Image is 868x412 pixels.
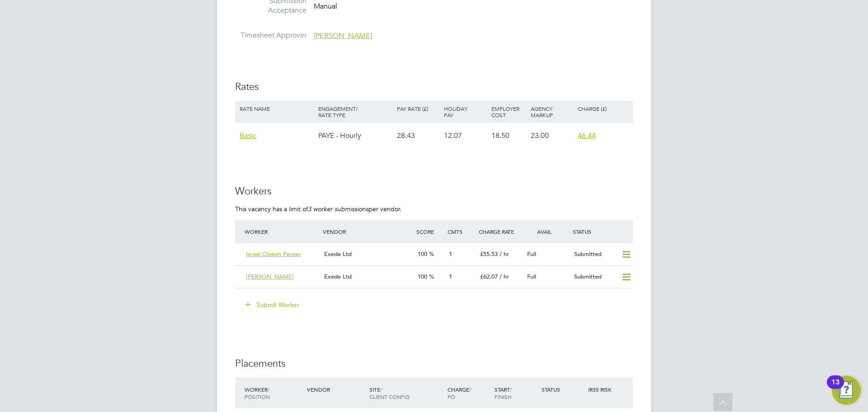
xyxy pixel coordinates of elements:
div: Charge [445,381,492,405]
div: Worker [242,381,305,405]
span: / hr [500,273,509,280]
span: [PERSON_NAME] [314,31,372,40]
span: Israel Ojekeh Parper [246,250,301,258]
span: 18.50 [491,131,509,140]
span: / hr [500,250,509,258]
div: Submitted [571,247,618,262]
span: / PO [448,386,471,400]
h3: Workers [235,185,633,198]
div: Avail [524,223,571,240]
span: £62.07 [480,273,498,280]
div: Submitted [571,270,618,284]
button: Open Resource Center, 13 new notifications [832,376,861,405]
div: Charge (£) [576,101,631,116]
span: 100 [418,273,427,280]
span: 12.07 [444,131,462,140]
p: This vacancy has a limit of per vendor. [235,205,633,213]
span: 46.44 [578,131,596,140]
span: Full [527,273,536,280]
div: IR35 Risk [586,381,617,398]
span: 1 [449,273,452,280]
span: Full [527,250,536,258]
div: Pay Rate (£) [395,101,442,116]
div: Rate Name [237,101,316,116]
span: 23.00 [531,131,549,140]
div: PAYE - Hourly [316,123,395,149]
div: 13 [831,382,840,394]
div: Employer Cost [489,101,528,123]
span: £55.53 [480,250,498,258]
span: [PERSON_NAME] [246,273,294,280]
span: Exede Ltd [324,250,352,258]
div: Engagement/ Rate Type [316,101,395,123]
span: Manual [314,1,337,10]
div: Start [492,381,539,405]
em: 3 worker submissions [308,205,368,213]
span: 1 [449,250,452,258]
div: Cmts [445,223,476,240]
div: 28.43 [395,123,442,149]
button: Submit Worker [239,298,307,312]
div: Status [571,223,633,240]
div: Vendor [321,223,414,240]
div: Charge Rate [476,223,524,240]
h3: Placements [235,357,633,370]
span: / Finish [495,386,512,400]
label: Timesheet Approver [235,31,307,40]
div: Vendor [305,381,367,398]
div: Status [539,381,586,398]
span: Basic [240,131,256,140]
span: Exede Ltd [324,273,352,280]
span: / Position [245,386,270,400]
span: / Client Config [369,386,410,400]
span: 100 [418,250,427,258]
div: Site [367,381,445,405]
div: Agency Markup [528,101,576,123]
div: Worker [242,223,321,240]
div: Holiday Pay [442,101,489,123]
h3: Rates [235,81,633,94]
div: Score [414,223,445,240]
